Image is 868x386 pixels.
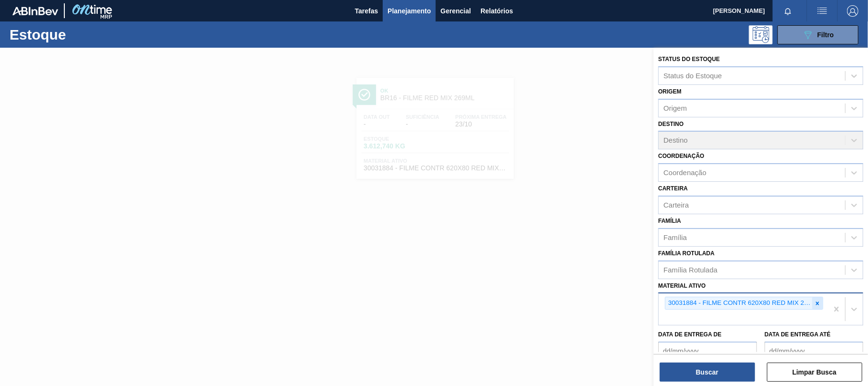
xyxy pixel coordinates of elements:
[817,31,834,39] span: Filtro
[665,297,812,309] div: 30031884 - FILME CONTR 620X80 RED MIX 269ML HO
[440,5,471,17] span: Gerencial
[658,342,757,361] input: dd/mm/yyyy
[658,331,722,338] label: Data de Entrega de
[664,266,717,274] div: Família Rotulada
[664,233,687,241] div: Família
[773,4,803,18] button: Notificações
[480,5,513,17] span: Relatórios
[658,121,684,127] label: Destino
[658,282,706,289] label: Material ativo
[658,153,705,159] label: Coordenação
[664,169,706,177] div: Coordenação
[777,25,858,44] button: Filtro
[749,25,773,44] div: Pogramando: nenhum usuário selecionado
[388,5,431,17] span: Planejamento
[664,201,689,209] div: Carteira
[664,104,687,112] div: Origem
[664,72,722,80] div: Status do Estoque
[355,5,378,17] span: Tarefas
[658,88,682,95] label: Origem
[847,5,858,17] img: Logout
[817,5,828,17] img: userActions
[765,331,831,338] label: Data de Entrega até
[12,7,58,15] img: TNhmsLtSVTkK8tSr43FrP2fwEKptu5GPRR3wAAAABJRU5ErkJggg==
[765,342,863,361] input: dd/mm/yyyy
[658,56,720,63] label: Status do Estoque
[658,250,715,257] label: Família Rotulada
[658,185,688,192] label: Carteira
[10,29,151,40] h1: Estoque
[658,218,681,224] label: Família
